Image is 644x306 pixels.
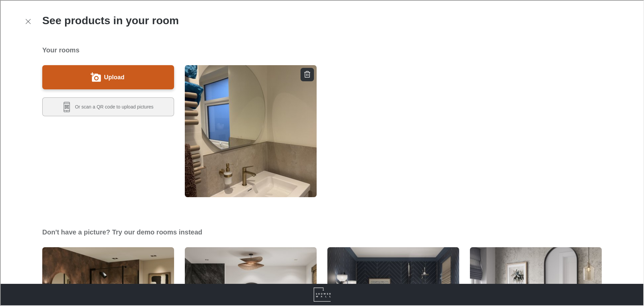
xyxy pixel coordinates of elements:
a: Visit Showerwall homepage [294,287,348,301]
button: Scan a QR code to upload pictures [42,97,173,116]
li: "Your room" [184,64,316,199]
button: Exit visualizer [21,15,34,27]
label: Upload [103,71,124,82]
h2: Don't have a picture? Try our demo rooms instead [42,227,202,236]
h2: Your rooms [42,45,601,54]
button: Delete room [300,67,313,81]
button: Upload a picture of your room [42,64,173,89]
img: "Your room" [184,64,317,198]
